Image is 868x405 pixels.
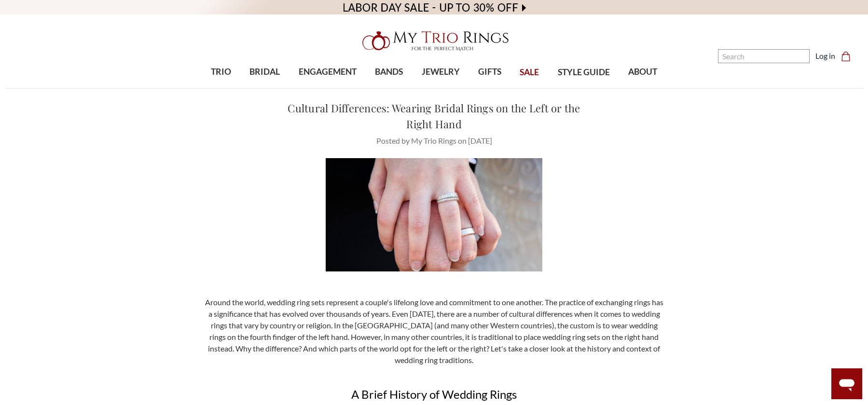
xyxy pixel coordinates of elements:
[203,387,666,401] h2: A Brief History of Wedding Rings
[299,66,357,78] span: ENGAGEMENT
[718,49,810,63] input: Search
[478,66,501,78] span: GIFTS
[815,50,835,62] a: Log in
[841,50,856,62] a: Cart with 0 items
[485,88,495,89] button: submenu toggle
[520,66,539,79] span: SALE
[357,26,511,56] img: My Trio Rings
[289,56,366,88] a: ENGAGEMENT
[326,158,542,271] img: Cultural Differences: Wearing Bridal Rings on the Left or the Right Hand
[384,88,394,89] button: submenu toggle
[638,88,648,89] button: submenu toggle
[211,66,231,78] span: TRIO
[288,101,580,131] a: Cultural Differences: Wearing Bridal Rings on the Left or the Right Hand
[510,57,548,88] a: SALE
[548,57,619,88] a: STYLE GUIDE
[202,56,240,88] a: TRIO
[841,52,851,61] svg: cart.cart_preview
[412,56,468,88] a: JEWELRY
[558,66,610,79] span: STYLE GUIDE
[216,88,226,89] button: submenu toggle
[436,88,445,89] button: submenu toggle
[323,88,332,89] button: submenu toggle
[366,56,412,88] a: BANDS
[375,66,403,78] span: BANDS
[628,66,657,78] span: ABOUT
[469,56,510,88] a: GIFTS
[203,297,666,366] p: Around the world, wedding ring sets represent a couple's lifelong love and commitment to one anot...
[422,66,460,78] span: JEWELRY
[270,135,598,147] p: Posted by My Trio Rings on [DATE]
[619,56,666,88] a: ABOUT
[260,88,270,89] button: submenu toggle
[249,66,280,78] span: BRIDAL
[252,26,617,56] a: My Trio Rings
[240,56,289,88] a: BRIDAL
